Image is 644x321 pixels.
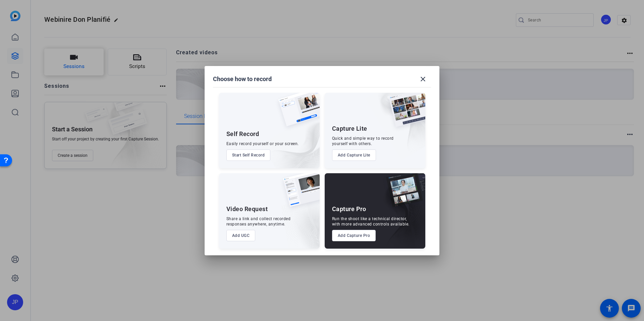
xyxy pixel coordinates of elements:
[419,75,427,83] mat-icon: close
[278,173,320,214] img: ugc-content.png
[332,149,376,161] button: Add Capture Lite
[332,216,410,227] div: Run the shoot like a technical director, with more advanced controls available.
[332,230,376,241] button: Add Capture Pro
[226,130,259,138] div: Self Record
[226,149,271,161] button: Start Self Record
[226,205,268,213] div: Video Request
[273,93,320,133] img: self-record.png
[226,230,256,241] button: Add UGC
[332,136,394,146] div: Quick and simple way to record yourself with others.
[213,75,272,83] h1: Choose how to record
[226,141,299,146] div: Easily record yourself or your screen.
[226,216,291,227] div: Share a link and collect recorded responses anywhere, anytime.
[376,182,425,249] img: embarkstudio-capture-pro.png
[384,93,425,134] img: capture-lite.png
[365,93,425,160] img: embarkstudio-capture-lite.png
[332,205,366,213] div: Capture Pro
[332,125,367,133] div: Capture Lite
[281,194,320,249] img: embarkstudio-ugc-content.png
[381,173,425,214] img: capture-pro.png
[261,107,320,168] img: embarkstudio-self-record.png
